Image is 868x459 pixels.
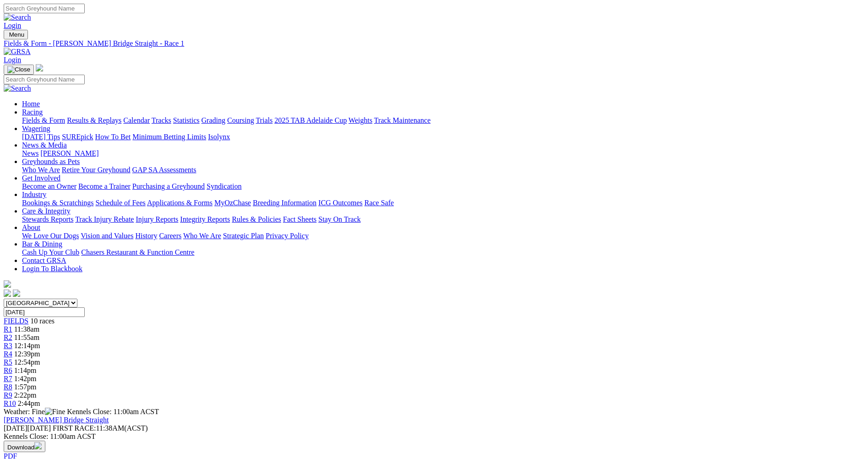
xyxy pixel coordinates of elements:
[4,56,21,64] a: Login
[4,75,85,84] input: Search
[34,442,42,449] img: download.svg
[53,424,96,432] span: FIRST RACE:
[45,408,65,416] img: Fine
[22,199,864,207] div: Industry
[22,199,93,207] a: Bookings & Scratchings
[4,342,12,350] a: R3
[208,133,230,141] a: Isolynx
[14,375,37,382] span: 1:42pm
[22,125,50,132] a: Wagering
[4,280,11,288] img: logo-grsa-white.png
[152,116,171,124] a: Tracks
[95,133,131,141] a: How To Bet
[22,108,43,116] a: Racing
[4,383,12,391] span: R8
[4,290,11,297] img: facebook.svg
[4,4,85,13] input: Search
[14,333,39,341] span: 11:55am
[4,350,12,358] a: R4
[4,39,864,48] a: Fields & Form - [PERSON_NAME] Bridge Straight - Race 1
[318,199,362,207] a: ICG Outcomes
[4,30,28,39] button: Toggle navigation
[22,248,864,257] div: Bar & Dining
[22,248,79,256] a: Cash Up Your Club
[4,399,16,407] span: R10
[256,116,273,124] a: Trials
[4,375,12,382] span: R7
[9,31,24,38] span: Menu
[223,232,264,240] a: Strategic Plan
[4,391,12,399] span: R9
[22,191,46,198] a: Industry
[147,199,213,207] a: Applications & Forms
[4,317,28,325] a: FIELDS
[4,22,21,29] a: Login
[22,224,40,231] a: About
[22,182,76,190] a: Become an Owner
[4,325,12,333] a: R1
[95,199,145,207] a: Schedule of Fees
[4,416,109,424] a: [PERSON_NAME] Bridge Straight
[132,133,206,141] a: Minimum Betting Limits
[22,149,38,157] a: News
[4,84,31,93] img: Search
[266,232,309,240] a: Privacy Policy
[214,199,251,207] a: MyOzChase
[14,350,40,358] span: 12:39pm
[4,358,12,366] span: R5
[22,133,60,141] a: [DATE] Tips
[253,199,317,207] a: Breeding Information
[4,333,12,341] span: R2
[13,290,20,297] img: twitter.svg
[14,325,39,333] span: 11:38am
[136,215,178,223] a: Injury Reports
[173,116,200,124] a: Statistics
[14,391,37,399] span: 2:22pm
[374,116,431,124] a: Track Maintenance
[4,424,51,432] span: [DATE]
[40,149,98,157] a: [PERSON_NAME]
[22,182,864,191] div: Get Involved
[22,215,73,223] a: Stewards Reports
[183,232,221,240] a: Who We Are
[62,133,93,141] a: SUREpick
[364,199,393,207] a: Race Safe
[30,317,55,325] span: 10 races
[4,441,45,452] button: Download
[207,182,241,190] a: Syndication
[4,366,12,374] a: R6
[36,64,43,71] img: logo-grsa-white.png
[14,342,40,350] span: 12:14pm
[4,307,85,317] input: Select date
[75,215,134,223] a: Track Injury Rebate
[14,366,37,374] span: 1:14pm
[22,158,80,165] a: Greyhounds as Pets
[22,100,40,108] a: Home
[4,432,864,441] div: Kennels Close: 11:00am ACST
[283,215,317,223] a: Fact Sheets
[22,166,60,174] a: Who We Are
[22,116,65,124] a: Fields & Form
[135,232,157,240] a: History
[67,408,159,415] span: Kennels Close: 11:00am ACST
[22,265,82,273] a: Login To Blackbook
[22,166,864,174] div: Greyhounds as Pets
[22,207,71,215] a: Care & Integrity
[22,215,864,224] div: Care & Integrity
[132,182,205,190] a: Purchasing a Greyhound
[22,116,864,125] div: Racing
[159,232,181,240] a: Careers
[22,149,864,158] div: News & Media
[4,48,31,56] img: GRSA
[22,174,60,182] a: Get Involved
[318,215,360,223] a: Stay On Track
[180,215,230,223] a: Integrity Reports
[7,66,30,73] img: Close
[4,424,27,432] span: [DATE]
[78,182,131,190] a: Become a Trainer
